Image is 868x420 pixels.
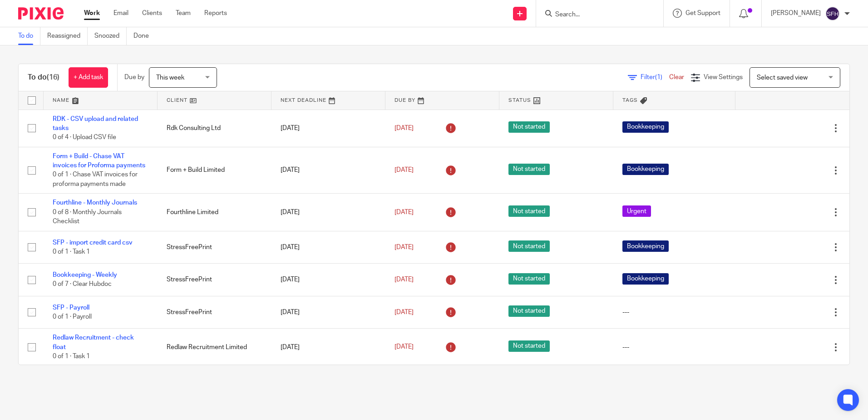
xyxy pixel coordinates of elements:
td: Rdk Consulting Ltd [158,110,271,147]
span: 0 of 1 · Payroll [53,314,92,320]
a: Snoozed [94,27,127,45]
span: Bookkeeping [622,273,669,285]
span: Bookkeeping [622,121,669,133]
span: [DATE] [395,276,414,283]
span: Not started [508,305,550,317]
span: 0 of 4 · Upload CSV file [53,134,116,140]
span: Not started [508,273,550,285]
a: Done [133,27,156,45]
td: StressFreePrint [158,264,271,296]
a: Clients [142,9,162,18]
div: --- [622,343,726,352]
span: 0 of 7 · Clear Hubdoc [53,281,112,288]
td: [DATE] [271,147,385,194]
span: Not started [508,121,550,133]
span: (1) [655,74,662,80]
img: svg%3E [825,6,840,21]
a: SFP - import credit card csv [53,240,133,246]
span: Not started [508,240,550,252]
span: 0 of 1 · Task 1 [53,249,90,255]
a: Reassigned [47,27,88,45]
a: RDK - CSV upload and related tasks [53,116,138,131]
span: Urgent [622,205,651,217]
span: Tags [622,98,638,103]
a: Team [176,9,191,18]
span: 0 of 1 · Chase VAT invoices for proforma payments made [53,172,138,188]
a: Work [84,9,100,18]
td: [DATE] [271,194,385,231]
a: Reports [204,9,227,18]
span: This week [156,75,184,81]
input: Search [554,11,636,19]
span: 0 of 1 · Task 1 [53,353,90,360]
p: Due by [124,73,144,82]
td: [DATE] [271,264,385,296]
span: [DATE] [395,167,414,173]
img: Pixie [18,7,64,20]
span: Select saved view [757,75,808,81]
td: Fourthline Limited [158,194,271,231]
td: [DATE] [271,231,385,263]
span: [DATE] [395,244,414,250]
td: Form + Build Limited [158,147,271,194]
a: Form + Build - Chase VAT invoices for Proforma payments [53,153,145,169]
a: Bookkeeping - Weekly [53,272,117,278]
a: Email [113,9,128,18]
td: [DATE] [271,110,385,147]
span: [DATE] [395,209,414,215]
a: Clear [669,74,684,80]
td: StressFreePrint [158,231,271,263]
a: Redlaw Recruitment - check float [53,335,134,350]
a: SFP - Payroll [53,305,89,311]
td: [DATE] [271,296,385,328]
a: To do [18,27,40,45]
a: + Add task [69,67,108,88]
a: Fourthline - Monthly Journals [53,200,137,206]
span: 0 of 8 · Monthly Journals Checklist [53,209,122,225]
span: [DATE] [395,309,414,315]
h1: To do [28,73,59,82]
div: --- [622,308,726,317]
td: StressFreePrint [158,296,271,328]
span: Bookkeeping [622,164,669,175]
span: Bookkeeping [622,240,669,252]
td: [DATE] [271,329,385,366]
span: Not started [508,164,550,175]
span: (16) [47,74,59,81]
span: Get Support [686,10,720,16]
span: Not started [508,205,550,217]
span: [DATE] [395,344,414,350]
span: Filter [641,74,669,80]
span: View Settings [704,74,743,80]
td: Redlaw Recruitment Limited [158,329,271,366]
span: Not started [508,340,550,352]
p: [PERSON_NAME] [771,9,821,18]
span: [DATE] [395,125,414,131]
